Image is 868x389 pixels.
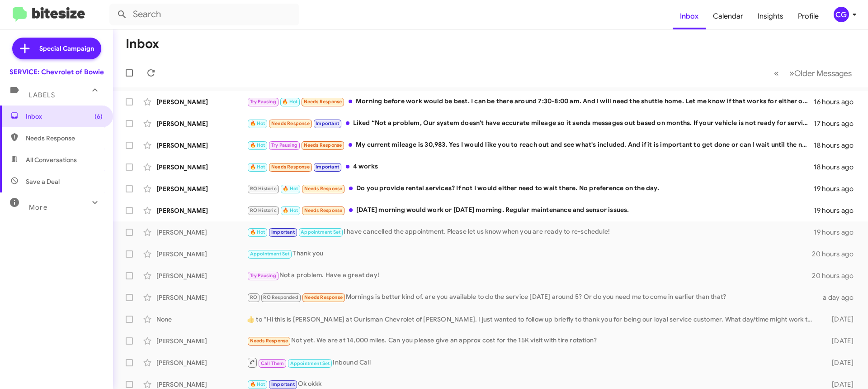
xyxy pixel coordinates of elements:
span: Needs Response [250,338,288,344]
div: [PERSON_NAME] [156,336,247,346]
div: Morning before work would be best. I can be there around 7:30-8:00 am. And I will need the shuttl... [247,96,814,107]
div: Mornings is better kind of. are you available to do the service [DATE] around 5? Or do you need m... [247,292,817,303]
div: [PERSON_NAME] [156,380,247,389]
div: [DATE] [817,380,861,389]
div: Not yet. We are at 14,000 miles. Can you please give an approx cost for the 15K visit with tire r... [247,336,817,346]
div: 19 hours ago [814,184,861,193]
div: [PERSON_NAME] [156,163,247,172]
div: Liked “Not a problem, Our system doesn't have accurate mileage so it sends messages out based on ... [247,118,814,129]
div: [PERSON_NAME] [156,228,247,237]
span: RO Responded [263,294,298,300]
div: [DATE] [817,315,861,324]
div: [PERSON_NAME] [156,358,247,367]
div: [PERSON_NAME] [156,184,247,193]
span: Needs Response [304,142,342,148]
div: ​👍​ to “ Hi this is [PERSON_NAME] at Ourisman Chevrolet of [PERSON_NAME]. I just wanted to follow... [247,315,817,324]
span: All Conversations [26,155,77,164]
span: « [774,67,779,79]
span: Appointment Set [290,360,330,366]
div: 17 hours ago [814,119,861,128]
span: RO Historic [250,207,277,213]
div: [DATE] [817,358,861,367]
a: Insights [750,3,791,29]
span: 🔥 Hot [250,120,265,126]
div: 19 hours ago [814,228,861,237]
div: I have cancelled the appointment. Please let us know when you are ready to re-schedule! [247,227,814,237]
nav: Page navigation example [769,64,857,82]
span: Important [316,164,339,170]
button: Previous [769,64,784,82]
span: 🔥 Hot [282,99,297,105]
div: SERVICE: Chevrolet of Bowie [9,67,104,77]
div: Not a problem. Have a great day! [247,270,812,281]
span: 🔥 Hot [283,207,298,213]
span: RO Historic [250,186,277,192]
span: Try Pausing [250,99,276,105]
span: RO [250,294,257,300]
div: 20 hours ago [812,250,861,259]
span: Needs Response [26,134,103,143]
span: 🔥 Hot [250,229,265,235]
span: Needs Response [271,164,310,170]
a: Inbox [673,3,706,29]
div: [PERSON_NAME] [156,293,247,302]
span: Needs Response [304,186,343,192]
div: 19 hours ago [814,206,861,215]
span: Needs Response [271,120,310,126]
div: None [156,315,247,324]
span: Try Pausing [271,142,297,148]
h1: Inbox [126,37,159,51]
div: Inbound Call [247,357,817,368]
span: Inbox [26,112,103,121]
div: 16 hours ago [814,97,861,106]
span: Important [316,120,339,126]
div: [PERSON_NAME] [156,97,247,106]
a: Special Campaign [12,38,101,59]
a: Profile [791,3,826,29]
span: Important [271,229,295,235]
span: Needs Response [304,99,342,105]
span: Appointment Set [301,229,340,235]
div: CG [834,7,849,22]
span: » [789,67,794,79]
button: CG [826,7,858,22]
div: [PERSON_NAME] [156,206,247,215]
span: 🔥 Hot [283,186,298,192]
div: [PERSON_NAME] [156,119,247,128]
span: Try Pausing [250,273,276,279]
div: [DATE] [817,336,861,346]
div: [PERSON_NAME] [156,271,247,280]
div: Thank you [247,249,812,259]
div: 4 works [247,162,814,172]
span: Appointment Set [250,251,290,257]
span: Needs Response [304,207,343,213]
button: Next [784,64,857,82]
input: Search [109,4,299,25]
span: Needs Response [304,294,343,300]
span: Older Messages [794,68,852,78]
div: [PERSON_NAME] [156,141,247,150]
div: [PERSON_NAME] [156,250,247,259]
span: Important [271,381,295,387]
span: 🔥 Hot [250,381,265,387]
span: More [29,203,47,211]
span: Save a Deal [26,177,60,186]
span: Special Campaign [39,44,94,53]
div: 20 hours ago [812,271,861,280]
span: Call Them [261,360,284,366]
div: a day ago [817,293,861,302]
div: 18 hours ago [814,141,861,150]
div: 18 hours ago [814,163,861,172]
span: 🔥 Hot [250,164,265,170]
span: (6) [94,112,103,121]
span: Labels [29,91,55,99]
span: 🔥 Hot [250,142,265,148]
div: Do you provide rental services? If not I would either need to wait there. No preference on the day. [247,183,814,194]
a: Calendar [706,3,750,29]
div: My current mileage is 30,983. Yes I would like you to reach out and see what's included. And if i... [247,140,814,150]
div: [DATE] morning would work or [DATE] morning. Regular maintenance and sensor issues. [247,205,814,216]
